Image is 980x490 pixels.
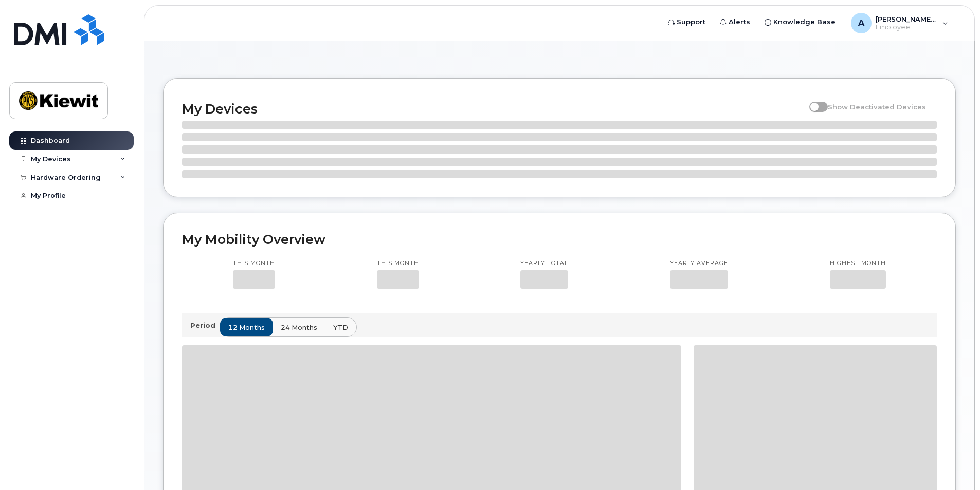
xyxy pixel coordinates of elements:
[830,259,886,268] p: Highest month
[670,259,728,268] p: Yearly average
[182,232,937,247] h2: My Mobility Overview
[377,259,419,268] p: This month
[281,323,317,332] span: 24 months
[233,259,275,268] p: This month
[828,103,926,111] span: Show Deactivated Devices
[809,97,818,105] input: Show Deactivated Devices
[333,323,348,332] span: YTD
[182,101,804,117] h2: My Devices
[520,259,568,268] p: Yearly total
[190,321,220,330] p: Period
